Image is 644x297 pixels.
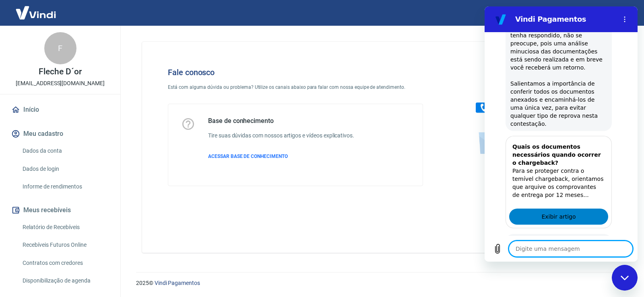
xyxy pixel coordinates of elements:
[155,280,200,286] a: Vindi Pagamentos
[19,143,111,159] a: Dados da conta
[19,219,111,236] a: Relatório de Recebíveis
[10,201,111,219] button: Meus recebíveis
[460,55,582,162] img: Fale conosco
[136,279,625,287] p: 2025 ©
[39,68,81,76] p: Fleche D´or
[485,6,638,262] iframe: Janela de mensagens
[208,154,288,159] span: ACESSAR BASE DE CONHECIMENTO
[19,237,111,253] a: Recebíveis Futuros Online
[168,84,423,91] p: Está com alguma dúvida ou problema? Utilize os canais abaixo para falar com nossa equipe de atend...
[19,178,111,195] a: Informe de rendimentos
[16,79,105,88] p: [EMAIL_ADDRESS][DOMAIN_NAME]
[19,255,111,271] a: Contratos com credores
[10,125,111,143] button: Meu cadastro
[168,68,423,77] h4: Fale conosco
[605,6,634,20] button: Sair
[44,32,76,64] div: F
[208,117,354,125] h5: Base de conhecimento
[19,161,111,177] a: Dados de login
[19,272,111,289] a: Disponibilização de agenda
[10,101,111,119] a: Início
[10,0,62,25] img: Vindi
[208,153,354,160] a: ACESSAR BASE DE CONHECIMENTO
[612,265,638,291] iframe: Botão para abrir a janela de mensagens, conversa em andamento
[208,131,354,140] h6: Tire suas dúvidas com nossos artigos e vídeos explicativos.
